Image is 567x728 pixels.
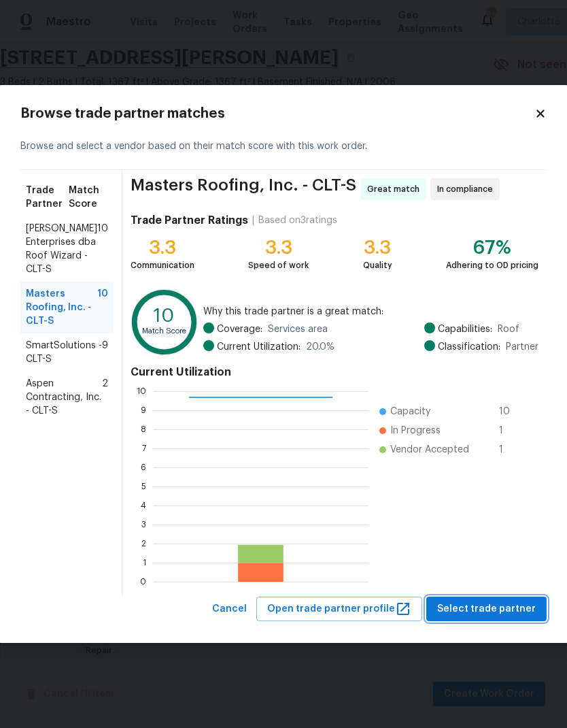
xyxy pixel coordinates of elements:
span: 20.0 % [306,340,334,354]
span: Great match [367,182,425,196]
text: 9 [141,406,146,414]
div: 3.3 [248,241,309,254]
span: 2 [102,377,108,418]
text: 4 [141,501,146,509]
text: Match Score [142,327,186,335]
text: 8 [141,425,146,433]
text: 7 [142,444,146,452]
span: Current Utilization: [217,340,300,354]
span: Select trade partner [437,601,536,618]
text: 10 [154,307,174,325]
span: Capacity [390,405,430,418]
text: 5 [141,482,146,490]
span: Coverage: [217,322,262,336]
span: Open trade partner profile [267,601,411,618]
span: [PERSON_NAME] Enterprises dba Roof Wizard - CLT-S [26,222,97,276]
span: 10 [97,287,108,328]
span: Aspen Contracting, Inc. - CLT-S [26,377,102,418]
span: Masters Roofing, Inc. - CLT-S [131,178,356,200]
span: 9 [102,339,108,366]
text: 6 [141,463,146,471]
span: 1 [499,424,521,437]
div: Quality [363,259,392,272]
text: 2 [141,539,146,547]
span: Trade Partner [26,184,69,211]
button: Select trade partner [426,597,547,622]
span: Capabilities: [438,322,492,336]
div: | [248,214,258,227]
span: In Progress [390,424,441,437]
text: 3 [141,520,146,528]
span: Why this trade partner is a great match: [203,305,538,318]
h4: Trade Partner Ratings [131,214,248,227]
div: Browse and select a vendor based on their match score with this work order. [20,123,547,170]
div: 3.3 [131,241,194,254]
span: In compliance [437,182,498,196]
span: Masters Roofing, Inc. - CLT-S [26,287,97,328]
text: 10 [137,386,146,395]
span: 1 [499,443,521,457]
button: Cancel [207,597,252,622]
span: Services area [268,322,328,336]
text: 0 [140,577,146,585]
span: Roof [498,322,519,336]
span: 10 [97,222,108,276]
span: SmartSolutions - CLT-S [26,339,102,366]
div: Adhering to OD pricing [446,259,538,272]
span: Partner [506,340,538,354]
div: 3.3 [363,241,392,254]
button: Open trade partner profile [256,597,422,622]
h4: Current Utilization [131,365,538,379]
span: Cancel [212,601,247,618]
text: 1 [143,558,146,566]
span: Classification: [438,340,500,354]
span: Vendor Accepted [390,443,469,457]
span: 10 [499,405,521,418]
div: Based on 3 ratings [258,214,337,227]
div: Speed of work [248,259,309,272]
div: 67% [446,241,538,254]
span: Match Score [69,184,108,211]
h2: Browse trade partner matches [20,107,534,120]
div: Communication [131,259,194,272]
